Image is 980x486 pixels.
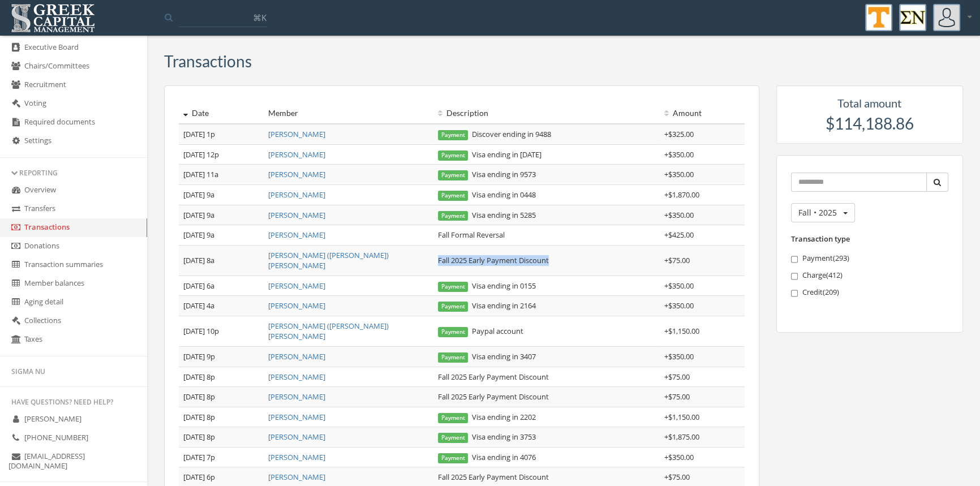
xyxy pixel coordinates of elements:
[788,97,952,109] h5: Total amount
[179,184,264,205] td: [DATE] 9a
[438,149,541,160] span: Visa ending in [DATE]
[791,234,850,244] label: Transaction type
[268,452,325,462] a: [PERSON_NAME]
[664,129,694,139] span: + $325.00
[791,270,949,281] label: Charge ( 412 )
[664,300,694,311] span: + $350.00
[438,327,468,337] span: Payment
[791,253,949,264] label: Payment ( 293 )
[438,351,536,362] span: Visa ending in 3407
[179,144,264,165] td: [DATE] 12p
[826,114,914,133] span: $114,188.86
[664,351,694,362] span: + $350.00
[268,149,325,160] a: [PERSON_NAME]
[179,316,264,346] td: [DATE] 10p
[438,433,468,443] span: Payment
[179,165,264,185] td: [DATE] 11a
[179,407,264,427] td: [DATE] 8p
[664,392,690,402] span: + $75.00
[438,281,536,291] span: Visa ending in 0155
[179,427,264,448] td: [DATE] 8p
[268,372,325,382] a: [PERSON_NAME]
[179,347,264,367] td: [DATE] 9p
[268,230,325,240] a: [PERSON_NAME]
[664,107,740,119] div: Amount
[183,107,259,119] div: Date
[433,225,660,246] td: Fall Formal Reversal
[438,211,468,221] span: Payment
[791,273,798,280] input: Charge(412)
[664,432,699,442] span: + $1,875.00
[438,452,536,462] span: Visa ending in 4076
[664,452,694,462] span: + $350.00
[179,447,264,467] td: [DATE] 7p
[438,412,536,422] span: Visa ending in 2202
[11,168,136,178] div: Reporting
[268,351,325,362] a: [PERSON_NAME]
[798,207,837,218] span: Fall • 2025
[268,190,325,200] a: [PERSON_NAME]
[268,210,325,220] a: [PERSON_NAME]
[438,107,655,119] div: Description
[268,472,325,482] a: [PERSON_NAME]
[433,367,660,387] td: Fall 2025 Early Payment Discount
[268,281,325,291] a: [PERSON_NAME]
[438,300,536,311] span: Visa ending in 2164
[438,432,536,442] span: Visa ending in 3753
[438,190,536,200] span: Visa ending in 0448
[433,387,660,407] td: Fall 2025 Early Payment Discount
[179,387,264,407] td: [DATE] 8p
[268,392,325,402] a: [PERSON_NAME]
[179,367,264,387] td: [DATE] 8p
[268,250,389,271] a: [PERSON_NAME] ([PERSON_NAME]) [PERSON_NAME]
[664,326,699,336] span: + $1,150.00
[438,129,551,139] span: Discover ending in 9488
[438,130,468,140] span: Payment
[438,352,468,363] span: Payment
[179,205,264,225] td: [DATE] 9a
[433,245,660,276] td: Fall 2025 Early Payment Discount
[438,150,468,161] span: Payment
[268,321,389,342] a: [PERSON_NAME] ([PERSON_NAME]) [PERSON_NAME]
[438,326,523,336] span: Paypal account
[438,169,536,179] span: Visa ending in 9573
[664,169,694,179] span: + $350.00
[268,107,429,119] div: Member
[268,300,325,311] a: [PERSON_NAME]
[179,124,264,144] td: [DATE] 1p
[664,472,690,482] span: + $75.00
[24,414,81,424] span: [PERSON_NAME]
[179,276,264,296] td: [DATE] 6a
[268,412,325,422] a: [PERSON_NAME]
[438,413,468,423] span: Payment
[791,203,855,222] button: Fall • 2025
[438,170,468,180] span: Payment
[664,412,699,422] span: + $1,150.00
[438,210,536,220] span: Visa ending in 5285
[791,290,798,297] input: Credit(209)
[664,372,690,382] span: + $75.00
[253,12,267,23] span: ⌘K
[664,210,694,220] span: + $350.00
[179,245,264,276] td: [DATE] 8a
[438,191,468,201] span: Payment
[268,432,325,442] a: [PERSON_NAME]
[791,256,798,263] input: Payment(293)
[664,281,694,291] span: + $350.00
[164,53,252,70] h3: Transactions
[179,225,264,246] td: [DATE] 9a
[438,302,468,312] span: Payment
[664,149,694,160] span: + $350.00
[268,129,325,139] a: [PERSON_NAME]
[438,453,468,463] span: Payment
[438,282,468,292] span: Payment
[268,169,325,179] a: [PERSON_NAME]
[664,190,699,200] span: + $1,870.00
[664,255,690,265] span: + $75.00
[179,296,264,316] td: [DATE] 4a
[791,287,949,298] label: Credit ( 209 )
[664,230,694,240] span: + $425.00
